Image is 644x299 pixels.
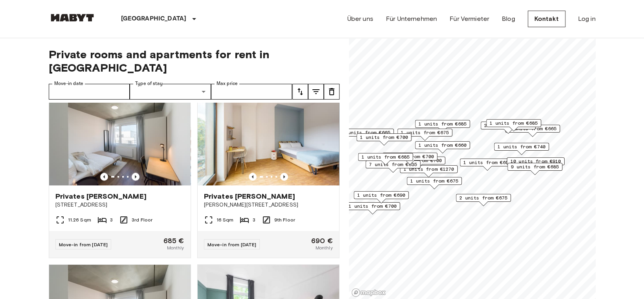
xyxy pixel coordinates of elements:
span: Privates [PERSON_NAME] [55,192,147,201]
span: 16 Sqm [217,216,234,223]
a: Blog [502,14,515,24]
span: 1 units from €685 [418,120,466,127]
label: Type of stay [135,80,163,87]
span: 9 units from €685 [511,163,559,170]
button: tune [324,84,339,100]
span: 3 units from €665 [508,125,556,132]
div: Map marker [390,157,445,169]
span: 1 units from €675 [401,129,449,136]
span: Monthly [315,244,332,251]
label: Move-in date [54,80,83,87]
a: Für Unternehmen [386,14,437,24]
div: Map marker [460,159,515,171]
div: Map marker [456,194,511,206]
div: Map marker [494,143,549,155]
span: 690 € [311,237,333,244]
div: Map marker [356,133,411,146]
div: Map marker [400,165,457,177]
a: Mapbox logo [351,288,386,297]
span: 2 units from €665 [484,122,532,129]
span: 9th Floor [274,216,295,223]
a: Marketing picture of unit DE-04-034-03QPrevious imagePrevious imagePrivates [PERSON_NAME][PERSON_... [197,90,339,258]
img: Habyt [49,14,96,22]
a: Kontakt [528,11,565,27]
span: Privates [PERSON_NAME] [204,192,295,201]
div: Map marker [365,161,420,173]
div: Map marker [339,129,394,141]
span: 1 units from €665 [342,129,390,136]
div: Map marker [506,157,564,170]
p: [GEOGRAPHIC_DATA] [121,14,187,24]
div: Map marker [481,122,536,134]
div: Map marker [354,191,409,203]
a: Log in [578,14,596,24]
span: 1 units from €700 [386,153,434,160]
span: 1 units from €675 [410,177,458,185]
a: Marketing picture of unit DE-04-037-013-01QPrevious imagePrevious imagePrivates [PERSON_NAME][STR... [49,90,191,258]
img: Marketing picture of unit DE-04-037-013-01Q [49,91,191,185]
button: tune [292,84,308,100]
div: Map marker [345,202,400,214]
span: 2 units from €675 [459,194,507,201]
span: Move-in from [DATE] [59,242,108,247]
div: Map marker [407,177,462,189]
span: 1 units from €700 [349,203,396,210]
div: Map marker [507,163,562,175]
a: Über uns [347,14,373,24]
span: 3rd Floor [132,216,152,223]
div: Map marker [415,120,470,132]
span: 1 units from €685 [490,120,538,127]
span: 1 units from €1270 [403,166,454,173]
span: 10 units from €910 [510,158,561,165]
button: tune [308,84,324,100]
div: Map marker [415,141,470,153]
button: Previous image [280,173,288,181]
span: 1 units from €655 [463,159,511,166]
span: 1 units from €685 [361,153,409,161]
span: 1 units from €700 [394,157,442,164]
span: 1 units from €660 [418,142,466,149]
input: Choose date [49,84,130,100]
span: 3 [110,216,113,223]
label: Max price [217,80,238,87]
span: [STREET_ADDRESS] [55,201,184,209]
span: Move-in from [DATE] [207,242,257,247]
button: Previous image [100,173,108,181]
button: Previous image [132,173,139,181]
span: 1 units from €690 [357,192,405,199]
span: [PERSON_NAME][STREET_ADDRESS] [204,201,333,209]
span: 1 units from €700 [360,134,408,141]
span: 685 € [163,237,184,244]
span: Private rooms and apartments for rent in [GEOGRAPHIC_DATA] [49,48,339,74]
span: 3 [252,216,255,223]
div: Map marker [505,125,560,137]
button: Previous image [249,173,257,181]
div: Map marker [382,153,437,165]
div: Map marker [486,119,541,131]
div: Map marker [358,153,413,165]
span: 11.26 Sqm [68,216,91,223]
div: Map marker [397,129,452,141]
img: Marketing picture of unit DE-04-034-03Q [198,91,339,185]
span: 1 units from €740 [497,143,545,150]
span: Monthly [167,244,184,251]
a: Für Vermieter [450,14,489,24]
